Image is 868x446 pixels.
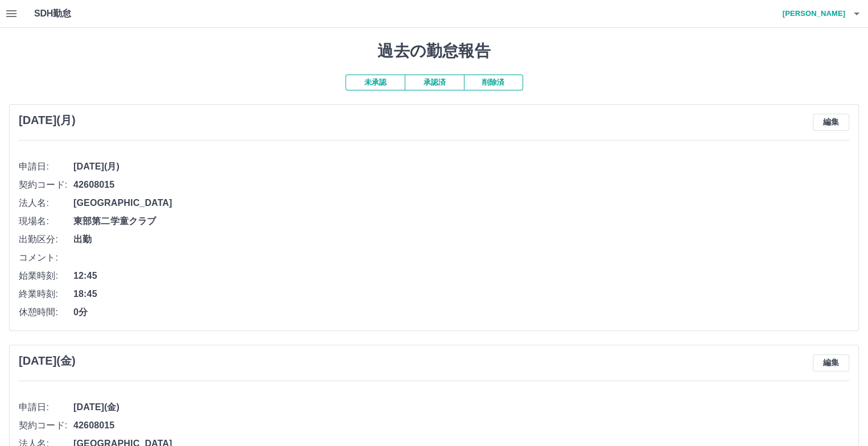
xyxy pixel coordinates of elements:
[464,75,523,90] button: 削除済
[73,160,849,174] span: [DATE](月)
[73,419,849,432] span: 42608015
[19,251,73,265] span: コメント:
[405,75,464,90] button: 承認済
[813,354,849,371] button: 編集
[19,178,73,192] span: 契約コード:
[19,114,76,127] h3: [DATE](月)
[19,400,73,414] span: 申請日:
[9,42,859,61] h1: 過去の勤怠報告
[19,305,73,319] span: 休憩時間:
[73,400,849,414] span: [DATE](金)
[73,269,849,283] span: 12:45
[73,178,849,192] span: 42608015
[19,287,73,301] span: 終業時刻:
[73,233,849,246] span: 出勤
[73,214,849,228] span: 東部第二学童クラブ
[73,196,849,210] span: [GEOGRAPHIC_DATA]
[73,305,849,319] span: 0分
[19,269,73,283] span: 始業時刻:
[19,233,73,246] span: 出勤区分:
[19,354,76,367] h3: [DATE](金)
[19,419,73,432] span: 契約コード:
[19,160,73,174] span: 申請日:
[345,75,405,90] button: 未承認
[19,214,73,228] span: 現場名:
[813,114,849,131] button: 編集
[73,287,849,301] span: 18:45
[19,196,73,210] span: 法人名:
